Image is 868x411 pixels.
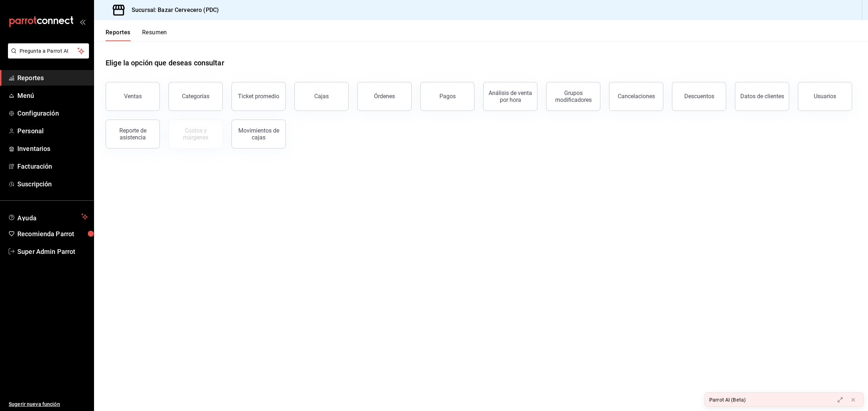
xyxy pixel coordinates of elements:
[106,29,167,41] div: navigation tabs
[169,120,223,148] button: Contrata inventarios para ver este reporte
[126,6,219,14] h3: Sucursal: Bazar Cervecero (PDC)
[9,401,88,408] span: Sugerir nueva función
[798,82,852,111] button: Usuarios
[238,93,279,100] div: Ticket promedio
[231,82,286,111] button: Ticket promedio
[5,52,89,60] a: Pregunta a Parrot AI
[17,108,88,118] span: Configuración
[142,29,167,41] button: Resumen
[17,144,88,153] span: Inventarios
[106,57,224,68] h1: Elige la opción que deseas consultar
[17,91,88,100] span: Menú
[546,82,600,111] button: Grupos modificadores
[551,90,596,103] div: Grupos modificadores
[374,93,395,100] div: Órdenes
[106,82,160,111] button: Ventas
[618,93,655,100] div: Cancelaciones
[17,126,88,136] span: Personal
[231,120,286,148] button: Movimientos de cajas
[169,82,223,111] button: Categorías
[124,93,142,100] div: Ventas
[609,82,663,111] button: Cancelaciones
[106,120,160,148] button: Reporte de asistencia
[236,127,281,141] div: Movimientos de cajas
[684,93,714,100] div: Descuentos
[314,93,329,100] div: Cajas
[672,82,726,111] button: Descuentos
[294,82,349,111] button: Cajas
[439,93,456,100] div: Pagos
[106,29,131,41] button: Reportes
[110,127,155,141] div: Reporte de asistencia
[740,93,784,100] div: Datos de clientes
[80,19,85,25] button: open_drawer_menu
[709,396,746,404] div: Parrot AI (Beta)
[814,93,836,100] div: Usuarios
[17,73,88,83] span: Reportes
[20,47,78,55] span: Pregunta a Parrot AI
[8,43,89,59] button: Pregunta a Parrot AI
[17,247,88,256] span: Super Admin Parrot
[357,82,412,111] button: Órdenes
[483,82,537,111] button: Análisis de venta por hora
[17,229,88,239] span: Recomienda Parrot
[17,212,78,221] span: Ayuda
[420,82,475,111] button: Pagos
[182,93,209,100] div: Categorías
[17,179,88,189] span: Suscripción
[173,127,218,141] div: Costos y márgenes
[488,90,533,103] div: Análisis de venta por hora
[735,82,789,111] button: Datos de clientes
[17,161,88,171] span: Facturación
